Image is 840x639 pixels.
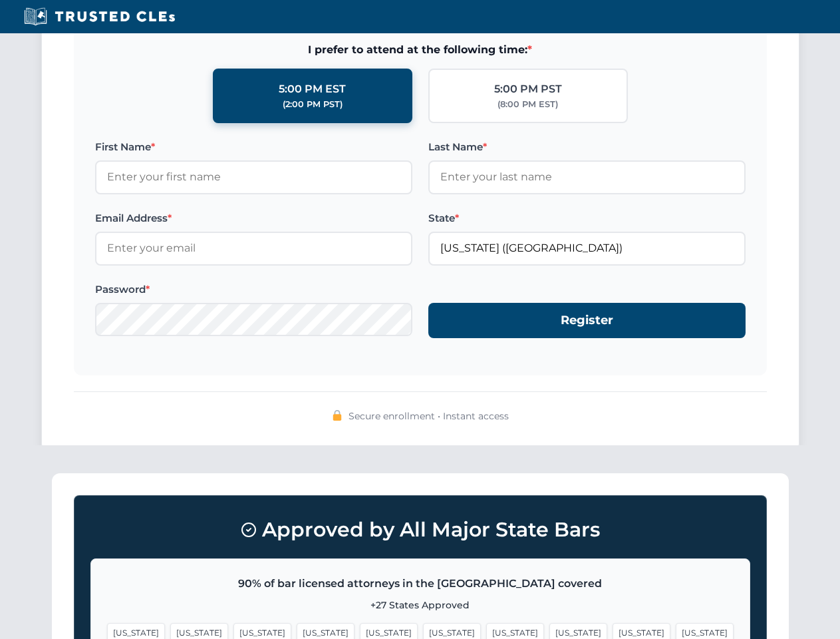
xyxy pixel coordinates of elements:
[428,303,746,338] button: Register
[279,81,346,98] div: 5:00 PM EST
[428,210,746,226] label: State
[283,98,343,111] div: (2:00 PM PST)
[497,98,558,111] div: (8:00 PM EST)
[428,160,746,194] input: Enter your last name
[95,41,746,59] span: I prefer to attend at the following time:
[20,7,179,27] img: Trusted CLEs
[95,232,412,265] input: Enter your email
[90,512,750,548] h3: Approved by All Major State Bars
[95,160,412,194] input: Enter your first name
[95,210,412,226] label: Email Address
[107,575,734,592] p: 90% of bar licensed attorneys in the [GEOGRAPHIC_DATA] covered
[428,232,746,265] input: Florida (FL)
[494,81,562,98] div: 5:00 PM PST
[95,139,412,155] label: First Name
[332,410,343,421] img: 🔒
[349,409,509,423] span: Secure enrollment • Instant access
[428,139,746,155] label: Last Name
[107,598,734,612] p: +27 States Approved
[95,282,412,298] label: Password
